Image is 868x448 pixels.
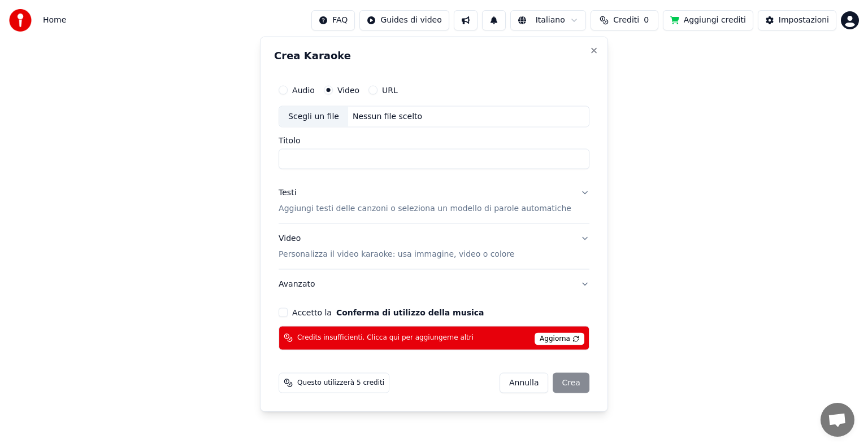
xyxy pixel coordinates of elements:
label: Video [337,86,359,94]
button: TestiAggiungi testi delle canzoni o seleziona un modello di parole automatiche [279,178,589,223]
div: Scegli un file [279,107,348,127]
p: Personalizza il video karaoke: usa immagine, video o colore [279,248,514,260]
button: VideoPersonalizza il video karaoke: usa immagine, video o colore [279,224,589,269]
label: Titolo [279,137,589,144]
h2: Crea Karaoke [274,51,594,61]
button: Annulla [500,372,549,393]
button: Avanzato [279,269,589,298]
button: Accetto la [336,308,484,316]
label: Accetto la [292,308,484,316]
span: Questo utilizzerà 5 crediti [297,378,384,387]
span: Credits insufficienti. Clicca qui per aggiungerne altri [297,333,474,342]
div: Testi [279,187,296,199]
div: Nessun file scelto [348,111,427,122]
p: Aggiungi testi delle canzoni o seleziona un modello di parole automatiche [279,203,571,214]
span: Aggiorna [535,332,584,345]
label: URL [382,86,398,94]
label: Audio [292,86,315,94]
div: Video [279,233,514,260]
